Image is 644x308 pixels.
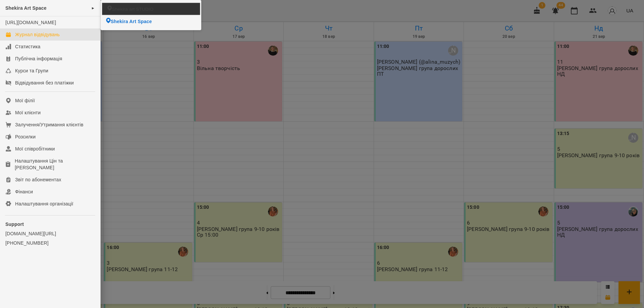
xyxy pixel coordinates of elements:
span: Shekira Art Space [5,5,47,11]
div: Налаштування Цін та [PERSON_NAME] [15,158,95,171]
div: Фінанси [15,188,33,195]
a: [DOMAIN_NAME][URL] [5,230,95,237]
div: Мої співробітники [15,145,55,152]
div: Курси та Групи [15,67,48,74]
a: [URL][DOMAIN_NAME] [5,20,56,25]
div: Мої філії [15,97,35,104]
p: Support [5,221,95,228]
div: Статистика [15,43,41,50]
div: Залучення/Утримання клієнтів [15,121,84,128]
div: Звіт по абонементах [15,176,61,183]
div: Мої клієнти [15,109,41,116]
span: Shekira art STUDIO [112,6,154,12]
span: ► [91,5,95,11]
div: Публічна інформація [15,55,62,62]
span: Shekira Art Space [111,18,152,25]
div: Журнал відвідувань [15,31,60,38]
div: Налаштування організації [15,200,73,207]
a: [PHONE_NUMBER] [5,240,95,246]
div: Розсилки [15,133,36,140]
div: Відвідування без платіжки [15,79,74,86]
